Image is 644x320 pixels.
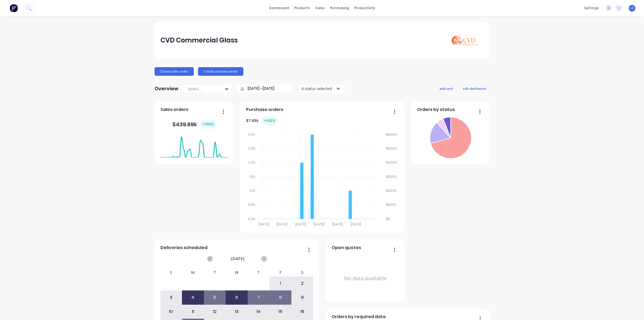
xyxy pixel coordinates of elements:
[386,132,397,137] tspan: $6000
[262,116,277,125] div: + 100 %
[436,85,456,92] button: add card
[160,245,207,251] span: Deliveries scheduled
[248,202,255,207] tspan: 0.50
[292,305,313,318] div: 16
[200,120,216,129] div: + 100 %
[172,120,216,129] div: $ 439.69k
[332,245,361,251] span: Open quotes
[226,269,248,276] div: W
[155,67,194,76] button: Create sales order
[270,277,291,290] div: 1
[386,217,390,221] tspan: $0
[292,4,313,12] div: products
[226,291,247,304] div: 6
[246,116,277,125] div: $ 7.65k
[581,4,602,12] div: settings
[231,256,245,262] span: [DATE]
[417,106,455,113] span: Orders by status
[459,85,489,92] button: edit dashboard
[248,146,255,151] tspan: 2.50
[226,305,247,318] div: 13
[314,222,324,226] tspan: [DATE]
[277,222,287,226] tspan: [DATE]
[386,174,397,179] tspan: $3000
[295,222,306,226] tspan: [DATE]
[248,160,255,165] tspan: 2.00
[269,269,291,276] div: F
[246,106,283,113] span: Purchase orders
[386,146,397,151] tspan: $5000
[292,277,313,290] div: 2
[386,202,396,207] tspan: $1000
[249,188,255,193] tspan: 1.00
[270,305,291,318] div: 15
[327,4,352,12] div: purchasing
[351,222,361,226] tspan: [DATE]
[160,35,238,46] div: CVD Commercial Glass
[248,269,270,276] div: T
[10,4,18,12] img: Factory
[182,291,204,304] div: 4
[292,291,313,304] div: 9
[248,217,255,221] tspan: 0.00
[332,222,343,226] tspan: [DATE]
[313,4,327,12] div: sales
[160,305,182,318] div: 10
[270,291,291,304] div: 8
[248,305,269,318] div: 14
[299,85,344,93] button: 4 status selected
[332,253,399,304] div: No data available
[630,6,634,10] span: LC
[258,222,269,226] tspan: [DATE]
[446,26,484,55] img: CVD Commercial Glass
[386,188,397,193] tspan: $2000
[249,174,255,179] tspan: 1.50
[204,269,226,276] div: T
[248,291,269,304] div: 7
[182,269,204,276] div: M
[160,269,182,276] div: S
[160,106,188,113] span: Sales orders
[198,67,243,76] button: Create purchase order
[332,314,386,320] span: Orders by required date
[352,4,378,12] div: productivity
[302,86,335,91] div: 4 status selected
[248,132,255,137] tspan: 3.00
[204,291,226,304] div: 5
[155,83,178,94] div: Overview
[266,4,292,12] a: dashboard
[182,305,204,318] div: 11
[386,160,397,165] tspan: $4000
[204,305,226,318] div: 12
[291,269,313,276] div: S
[160,291,182,304] div: 3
